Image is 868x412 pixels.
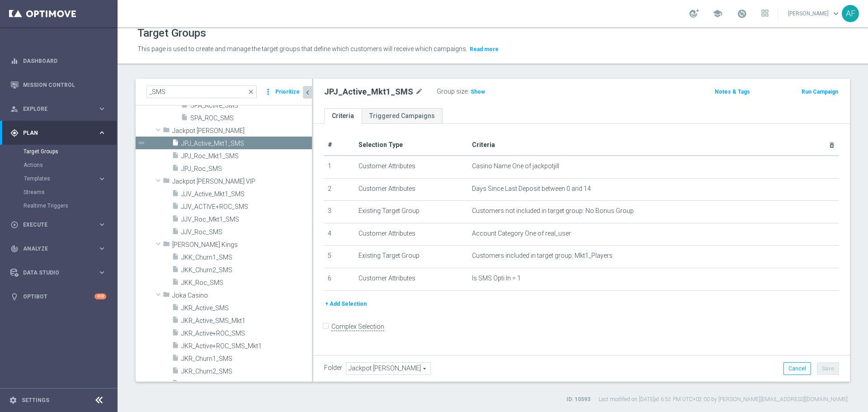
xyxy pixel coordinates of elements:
i: insert_drive_file [172,354,179,365]
div: Data Studio [10,269,98,277]
span: Johnnie Kash Kings [172,241,312,249]
div: Optibot [10,284,106,308]
i: insert_drive_file [172,329,179,339]
span: JKR_Active&#x2B;ROC_SMS [181,330,312,337]
button: Read more [469,44,500,54]
a: [PERSON_NAME]keyboard_arrow_down [787,7,842,20]
div: Realtime Triggers [24,199,117,213]
i: insert_drive_file [181,101,188,111]
td: Existing Target Group [355,201,468,223]
button: Save [817,362,839,375]
span: JKK_Roc_SMS [181,279,312,287]
a: Streams [24,189,94,196]
div: Execute [10,221,98,229]
span: JPJ_Roc_Mkt1_SMS [181,152,312,160]
i: insert_drive_file [172,379,179,390]
th: # [324,135,355,156]
i: settings [9,396,17,404]
div: AF [842,5,859,22]
a: Criteria [324,108,362,124]
td: 5 [324,246,355,268]
i: mode_edit [415,86,423,97]
td: 3 [324,201,355,223]
i: more_vert [264,85,273,98]
span: JKR_Active&#x2B;ROC_SMS_Mkt1 [181,342,312,350]
i: chevron_left [303,88,312,97]
div: Templates keyboard_arrow_right [24,175,107,182]
h1: Target Groups [137,27,206,40]
button: gps_fixed Plan keyboard_arrow_right [10,129,107,137]
span: JKR_Roc_SMS [181,380,312,388]
i: keyboard_arrow_right [98,268,106,277]
div: Actions [24,158,117,172]
span: Is SMS Opti In = 1 [472,275,521,282]
i: insert_drive_file [172,189,179,200]
button: person_search Explore keyboard_arrow_right [10,105,107,113]
span: Execute [23,222,98,227]
a: Mission Control [23,73,106,97]
button: Data Studio keyboard_arrow_right [10,269,107,276]
span: Jackpot Jill VIP [172,178,312,185]
div: equalizer Dashboard [10,57,107,65]
span: JPJ_Roc_SMS [181,165,312,173]
td: Customer Attributes [355,156,468,178]
i: insert_drive_file [172,152,179,162]
div: Mission Control [10,81,107,89]
a: Optibot [23,284,94,308]
i: insert_drive_file [172,253,179,263]
i: delete_forever [828,142,835,149]
button: + Add Selection [324,299,368,309]
td: 2 [324,178,355,201]
span: Account Category One of real_user [472,230,571,237]
i: keyboard_arrow_right [98,220,106,229]
i: insert_drive_file [172,215,179,225]
span: close [247,88,255,95]
h2: JPJ_Active_Mkt1_SMS [324,86,413,97]
button: Cancel [783,362,811,375]
i: equalizer [10,57,19,65]
i: folder [163,126,170,137]
span: Customers included in target group: Mkt1_Players [472,252,613,260]
span: Analyze [23,246,98,251]
button: track_changes Analyze keyboard_arrow_right [10,245,107,252]
span: Criteria [472,141,495,148]
td: 4 [324,223,355,246]
div: Streams [24,185,117,199]
i: play_circle_outline [10,221,19,229]
i: insert_drive_file [172,164,179,175]
span: JJV_ACTIVE&#x2B;ROC_SMS [181,203,312,211]
a: Dashboard [23,49,106,73]
span: Joka Casino [172,292,312,299]
label: Complex Selection [331,322,384,331]
button: Prioritize [274,86,301,98]
span: Casino Name One of jackpotjill [472,162,559,170]
i: track_changes [10,245,19,253]
div: +10 [94,294,106,299]
i: gps_fixed [10,129,19,137]
i: insert_drive_file [172,227,179,238]
a: Target Groups [24,148,94,155]
i: insert_drive_file [172,303,179,314]
span: JJV_Roc_SMS [181,228,312,236]
i: folder [163,240,170,251]
button: lightbulb Optibot +10 [10,293,107,300]
span: Plan [23,130,98,136]
i: insert_drive_file [172,367,179,377]
span: JPJ_Active_Mkt1_SMS [181,140,312,147]
span: JKR_Churn2_SMS [181,368,312,375]
label: : [467,88,469,95]
span: SPA_ROC_SMS [190,114,312,122]
i: insert_drive_file [172,278,179,289]
i: keyboard_arrow_right [98,104,106,113]
span: JKR_Active_SMS_Mkt1 [181,317,312,325]
span: Jackpot Jill [172,127,312,135]
td: Customer Attributes [355,178,468,201]
span: Show [471,89,485,95]
td: 1 [324,156,355,178]
button: Notes & Tags [714,87,751,97]
div: play_circle_outline Execute keyboard_arrow_right [10,221,107,228]
i: insert_drive_file [172,316,179,327]
i: insert_drive_file [172,139,179,149]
